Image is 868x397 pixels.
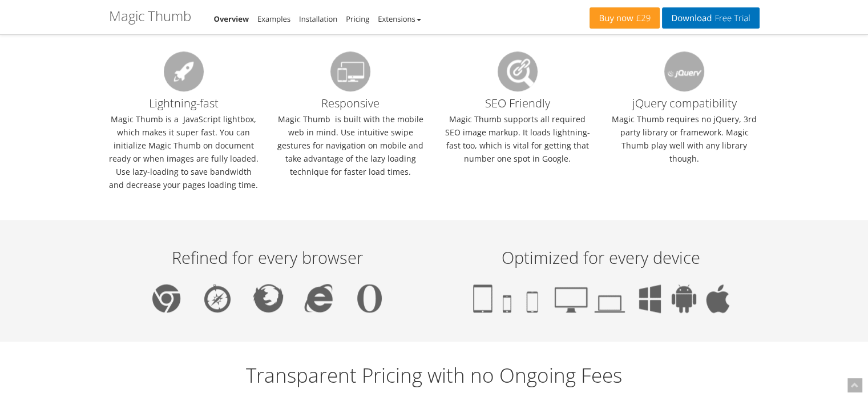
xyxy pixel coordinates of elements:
a: Pricing [346,14,369,24]
p: Refined for every browser [112,248,423,267]
div: Magic Thumb is built with the mobile web in mind. Use intuitive swipe gestures for navigation on ... [267,46,434,191]
a: Extensions [378,14,421,24]
h3: Responsive [276,51,426,110]
div: Magic Thumb requires no jQuery, 3rd party library or framework. Magic Thumb play well with any li... [601,46,768,191]
a: Examples [257,14,290,24]
h1: Magic Thumb [109,9,191,23]
a: Buy now£29 [590,7,660,29]
h2: Transparent Pricing with no Ongoing Fees [109,364,760,387]
a: DownloadFree Trial [662,7,759,29]
a: Installation [299,14,337,24]
span: Free Trial [712,14,750,23]
img: Chrome, Safari, Firefox, IE, Opera [152,284,382,312]
div: Magic Thumb is a JavaScript lightbox, which makes it super fast. You can initialize Magic Thumb o... [100,46,268,191]
img: Tablet, phone, smartphone, desktop, laptop, Windows, Android, iOS [473,284,729,313]
a: Overview [214,14,249,24]
h3: SEO Friendly [443,51,593,110]
p: Optimized for every device [446,248,757,267]
div: Magic Thumb supports all required SEO image markup. It loads lightning-fast too, which is vital f... [434,46,601,191]
h3: Lightning-fast [109,51,259,110]
h3: jQuery compatibility [609,51,760,110]
span: £29 [633,14,651,23]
